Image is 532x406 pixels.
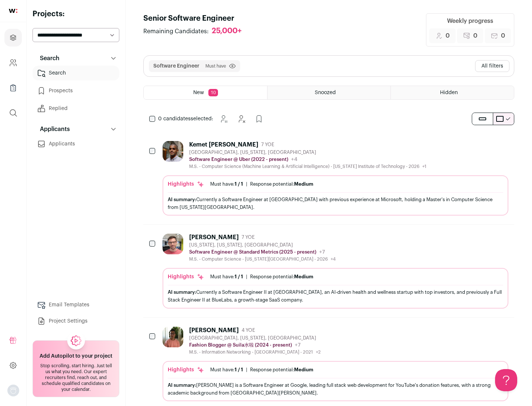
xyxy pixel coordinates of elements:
a: Project Settings [33,314,119,328]
span: New [193,90,204,95]
a: Snoozed [267,86,391,99]
a: Email Templates [33,297,119,312]
button: Applicants [33,122,119,137]
div: Highlights [168,273,204,281]
a: Replied [33,101,119,116]
div: Must have: [210,367,243,373]
div: Highlights [168,366,204,374]
div: Response potential: [250,367,313,373]
div: [PERSON_NAME] is a Software Engineer at Google, leading full stack web development for YouTube's ... [168,381,503,397]
span: Remaining Candidates: [143,27,209,36]
span: selected: [158,115,213,123]
div: M.S. - Computer Science (Machine Learning & Artificial Intelligence) - [US_STATE] Institute of Te... [189,164,426,169]
h1: Senior Software Engineer [143,13,249,24]
span: +2 [316,350,321,354]
img: 927442a7649886f10e33b6150e11c56b26abb7af887a5a1dd4d66526963a6550.jpg [163,141,183,162]
span: AI summary: [168,290,196,295]
h2: Add Autopilot to your project [40,352,112,360]
span: 10 [208,89,218,96]
button: Search [33,51,119,66]
span: +7 [295,343,301,348]
p: Software Engineer @ Standard Metrics (2025 - present) [189,249,316,255]
p: Fashion Blogger @ Suila水啦 (2024 - present) [189,342,292,348]
a: Hidden [391,86,514,99]
div: Response potential: [250,181,313,187]
button: Hide [234,111,249,126]
img: nopic.png [7,385,19,396]
a: Add Autopilot to your project Stop scrolling, start hiring. Just tell us what you need. Our exper... [33,340,119,397]
div: 25,000+ [212,27,242,36]
button: Add to Prospects [252,111,266,126]
img: 92c6d1596c26b24a11d48d3f64f639effaf6bd365bf059bea4cfc008ddd4fb99.jpg [163,234,183,254]
span: Snoozed [315,90,336,95]
span: 0 [501,31,505,40]
a: Projects [4,29,22,47]
span: AI summary: [168,383,196,388]
div: Currently a Software Engineer at [GEOGRAPHIC_DATA] with previous experience at Microsoft, holding... [168,196,503,211]
ul: | [210,181,313,187]
span: 7 YOE [242,234,255,240]
div: [GEOGRAPHIC_DATA], [US_STATE], [GEOGRAPHIC_DATA] [189,149,426,155]
div: M.S. - Information Networking - [GEOGRAPHIC_DATA] - 2021 [189,349,321,355]
div: Stop scrolling, start hiring. Just tell us what you need. Our expert recruiters find, reach out, ... [37,363,115,392]
button: Snooze [216,111,231,126]
button: Software Engineer [153,62,199,70]
span: Medium [294,182,313,186]
div: Highlights [168,180,204,188]
span: 1 / 1 [235,274,243,279]
span: 4 YOE [242,327,255,333]
p: Software Engineer @ Uber (2022 - present) [189,156,288,162]
span: 0 candidates [158,116,191,121]
p: Applicants [35,125,70,134]
a: Applicants [33,137,119,151]
span: Must have [205,63,226,69]
a: Search [33,66,119,80]
a: Kemet [PERSON_NAME] 7 YOE [GEOGRAPHIC_DATA], [US_STATE], [GEOGRAPHIC_DATA] Software Engineer @ Ub... [163,141,508,216]
div: Must have: [210,181,243,187]
span: Medium [294,367,313,372]
span: +1 [422,164,426,169]
div: Kemet [PERSON_NAME] [189,141,258,148]
span: Hidden [440,90,458,95]
div: Weekly progress [447,17,493,25]
span: +7 [319,250,325,255]
p: Search [35,54,59,63]
span: 7 YOE [261,142,274,148]
a: Company and ATS Settings [4,54,22,72]
span: AI summary: [168,197,196,202]
ul: | [210,367,313,373]
a: [PERSON_NAME] 7 YOE [US_STATE], [US_STATE], [GEOGRAPHIC_DATA] Software Engineer @ Standard Metric... [163,234,508,308]
div: [PERSON_NAME] [189,234,239,241]
span: 0 [473,31,477,40]
span: 1 / 1 [235,367,243,372]
button: All filters [475,60,509,72]
div: [PERSON_NAME] [189,327,239,334]
span: 0 [446,31,450,40]
img: wellfound-shorthand-0d5821cbd27db2630d0214b213865d53afaa358527fdda9d0ea32b1df1b89c2c.svg [9,9,17,13]
div: [GEOGRAPHIC_DATA], [US_STATE], [GEOGRAPHIC_DATA] [189,335,321,341]
div: Response potential: [250,274,313,280]
a: Company Lists [4,79,22,97]
span: Medium [294,274,313,279]
button: Open dropdown [7,385,19,396]
span: 1 / 1 [235,182,243,186]
ul: | [210,274,313,280]
a: Prospects [33,83,119,98]
a: [PERSON_NAME] 4 YOE [GEOGRAPHIC_DATA], [US_STATE], [GEOGRAPHIC_DATA] Fashion Blogger @ Suila水啦 (2... [163,327,508,401]
span: +4 [291,157,297,162]
div: Must have: [210,274,243,280]
img: ebffc8b94a612106133ad1a79c5dcc917f1f343d62299c503ebb759c428adb03.jpg [163,327,183,347]
iframe: Help Scout Beacon - Open [495,369,517,391]
div: [US_STATE], [US_STATE], [GEOGRAPHIC_DATA] [189,242,336,248]
span: +4 [331,257,336,261]
div: M.S. - Computer Science - [US_STATE][GEOGRAPHIC_DATA] - 2026 [189,256,336,262]
h2: Projects: [33,9,119,19]
div: Currently a Software Engineer II at [GEOGRAPHIC_DATA], an AI-driven health and wellness startup w... [168,288,503,304]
